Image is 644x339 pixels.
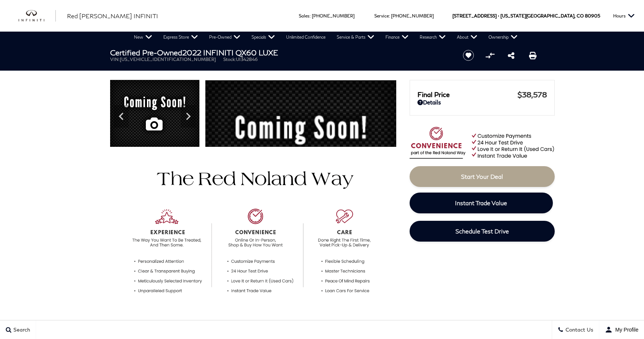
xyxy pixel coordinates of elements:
strong: Certified Pre-Owned [110,48,182,57]
span: : [310,13,311,19]
a: Pre-Owned [204,32,246,43]
a: Start Your Deal [410,166,555,187]
a: Service & Parts [331,32,380,43]
a: About [451,32,483,43]
span: UI342846 [236,56,258,62]
span: VIN: [110,56,120,62]
span: [US_VEHICLE_IDENTIFICATION_NUMBER] [120,56,216,62]
a: [PHONE_NUMBER] [391,13,434,19]
a: infiniti [19,10,56,22]
nav: Main Navigation [128,32,523,43]
a: Express Store [158,32,204,43]
span: Final Price [417,90,518,99]
a: Unlimited Confidence [281,32,331,43]
a: Final Price $38,578 [417,90,547,99]
span: Red [PERSON_NAME] INFINITI [67,12,158,19]
span: Contact Us [564,327,593,333]
img: INFINITI [19,10,56,22]
a: Ownership [483,32,523,43]
span: Stock: [223,56,236,62]
a: New [128,32,158,43]
span: : [389,13,390,19]
a: Red [PERSON_NAME] INFINITI [67,12,158,20]
a: [STREET_ADDRESS] • [US_STATE][GEOGRAPHIC_DATA], CO 80905 [452,13,600,19]
span: Service [374,13,389,19]
button: Save vehicle [460,49,477,61]
a: Details [417,99,547,106]
a: Schedule Test Drive [410,221,555,242]
button: Compare vehicle [484,50,496,61]
a: [PHONE_NUMBER] [312,13,355,19]
a: Specials [246,32,281,43]
span: Schedule Test Drive [455,227,509,235]
span: $38,578 [518,90,547,99]
span: Search [12,327,30,333]
a: Print this Certified Pre-Owned 2022 INFINITI QX60 LUXE [529,51,536,60]
a: Share this Certified Pre-Owned 2022 INFINITI QX60 LUXE [508,51,515,60]
span: Sales [299,13,310,19]
a: Finance [380,32,414,43]
span: Instant Trade Value [455,199,507,206]
a: Research [414,32,451,43]
img: Certified Used 2022 Grand Blue INFINITI LUXE image 1 [205,80,397,227]
h1: 2022 INFINITI QX60 LUXE [110,48,451,56]
a: Instant Trade Value [410,193,553,213]
span: My Profile [612,327,638,333]
img: Certified Used 2022 Grand Blue INFINITI LUXE image 1 [110,80,199,149]
button: user-profile-menu [599,320,644,339]
span: Start Your Deal [461,173,503,180]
